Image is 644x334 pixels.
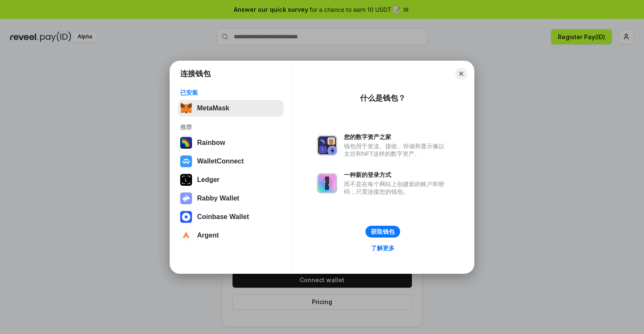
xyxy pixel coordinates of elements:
div: 什么是钱包？ [360,93,406,103]
button: Close [455,68,467,80]
img: svg+xml,%3Csvg%20xmlns%3D%22http%3A%2F%2Fwww.w3.org%2F2000%2Fsvg%22%20fill%3D%22none%22%20viewBox... [180,192,192,204]
div: 已安装 [180,89,281,96]
h1: 连接钱包 [180,69,211,79]
div: 钱包用于发送、接收、存储和显示像以太坊和NFT这样的数字资产。 [344,142,449,158]
img: svg+xml,%3Csvg%20xmlns%3D%22http%3A%2F%2Fwww.w3.org%2F2000%2Fsvg%22%20width%3D%2228%22%20height%3... [180,174,192,186]
div: Rainbow [197,139,225,147]
button: 获取钱包 [365,226,400,238]
div: Ledger [197,176,219,184]
a: 了解更多 [366,243,400,254]
img: svg+xml,%3Csvg%20width%3D%22120%22%20height%3D%22120%22%20viewBox%3D%220%200%20120%20120%22%20fil... [180,137,192,149]
div: 了解更多 [371,244,395,252]
button: WalletConnect [178,153,284,170]
img: svg+xml,%3Csvg%20width%3D%2228%22%20height%3D%2228%22%20viewBox%3D%220%200%2028%2028%22%20fill%3D... [180,155,192,167]
button: Rabby Wallet [178,190,284,207]
button: Ledger [178,171,284,188]
button: MetaMask [178,100,284,117]
div: MetaMask [197,104,229,112]
div: 您的数字资产之家 [344,133,449,141]
div: WalletConnect [197,158,244,165]
div: 推荐 [180,123,281,131]
img: svg+xml,%3Csvg%20fill%3D%22none%22%20height%3D%2233%22%20viewBox%3D%220%200%2035%2033%22%20width%... [180,102,192,114]
div: Argent [197,232,219,239]
div: 而不是在每个网站上创建新的账户和密码，只需连接您的钱包。 [344,180,449,195]
img: svg+xml,%3Csvg%20width%3D%2228%22%20height%3D%2228%22%20viewBox%3D%220%200%2028%2028%22%20fill%3D... [180,211,192,223]
div: 获取钱包 [371,228,395,235]
img: svg+xml,%3Csvg%20xmlns%3D%22http%3A%2F%2Fwww.w3.org%2F2000%2Fsvg%22%20fill%3D%22none%22%20viewBox... [317,135,337,155]
button: Argent [178,227,284,244]
div: Rabby Wallet [197,195,239,202]
div: 一种新的登录方式 [344,171,449,179]
img: svg+xml,%3Csvg%20xmlns%3D%22http%3A%2F%2Fwww.w3.org%2F2000%2Fsvg%22%20fill%3D%22none%22%20viewBox... [317,173,337,193]
button: Rainbow [178,134,284,151]
div: Coinbase Wallet [197,213,249,221]
button: Coinbase Wallet [178,208,284,225]
img: svg+xml,%3Csvg%20width%3D%2228%22%20height%3D%2228%22%20viewBox%3D%220%200%2028%2028%22%20fill%3D... [180,230,192,241]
